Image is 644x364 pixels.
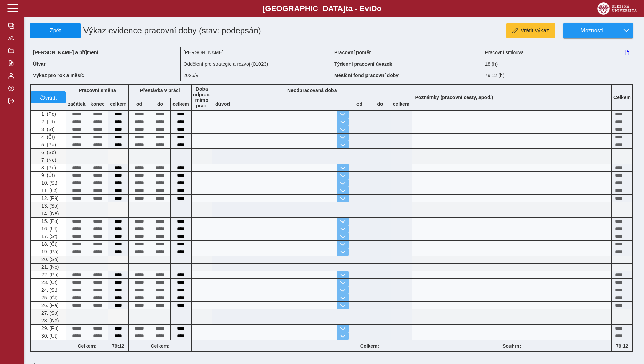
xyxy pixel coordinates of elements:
[40,264,59,270] span: 21. (Ne)
[33,27,78,34] span: Zpět
[66,343,108,349] b: Celkem:
[569,27,614,34] span: Možnosti
[40,119,55,124] span: 2. (Út)
[40,195,59,201] span: 12. (Pá)
[377,4,382,13] span: o
[371,4,377,13] span: D
[40,234,57,239] span: 17. (St)
[287,88,337,93] b: Neodpracovaná doba
[215,101,230,107] b: důvod
[108,101,128,107] b: celkem
[181,47,332,58] div: [PERSON_NAME]
[30,23,81,38] button: Zpět
[40,218,59,224] span: 15. (Po)
[334,73,399,78] b: Měsíční fond pracovní doby
[482,47,633,58] div: Pracovní smlouva
[40,111,56,117] span: 1. (Po)
[193,86,211,108] b: Doba odprac. mimo prac.
[349,343,391,349] b: Celkem:
[40,280,58,285] span: 23. (Út)
[40,295,58,300] span: 25. (Čt)
[45,95,57,100] span: vrátit
[66,101,87,107] b: začátek
[40,287,57,293] span: 24. (St)
[506,23,555,38] button: Vrátit výkaz
[181,58,332,70] div: Oddělení pro strategie a rozvoj (01023)
[391,101,412,107] b: celkem
[40,272,59,277] span: 22. (Po)
[40,211,59,216] span: 14. (Ne)
[40,165,56,170] span: 8. (Po)
[502,343,521,349] b: Souhrn:
[40,134,55,140] span: 4. (Čt)
[346,4,348,13] span: t
[40,241,58,247] span: 18. (Čt)
[40,325,59,331] span: 29. (Po)
[40,180,57,186] span: 10. (St)
[31,91,66,103] button: vrátit
[40,188,58,193] span: 11. (Čt)
[334,50,371,55] b: Pracovní poměr
[21,4,623,13] b: [GEOGRAPHIC_DATA] a - Evi
[181,70,332,81] div: 2025/9
[40,249,59,254] span: 19. (Pá)
[79,88,116,93] b: Pracovní směna
[33,73,84,78] b: Výkaz pro rok a měsíc
[40,310,59,316] span: 27. (So)
[40,142,56,147] span: 5. (Pá)
[33,61,46,67] b: Útvar
[563,23,620,38] button: Možnosti
[40,226,58,232] span: 16. (Út)
[334,61,392,67] b: Týdenní pracovní úvazek
[349,101,370,107] b: od
[40,127,55,132] span: 3. (St)
[81,23,283,38] h1: Výkaz evidence pracovní doby (stav: podepsán)
[370,101,391,107] b: do
[40,333,58,339] span: 30. (Út)
[412,95,496,100] b: Poznámky (pracovní cesty, apod.)
[171,101,191,107] b: celkem
[129,101,150,107] b: od
[40,302,59,308] span: 26. (Pá)
[613,95,631,100] b: Celkem
[129,343,191,349] b: Celkem:
[40,257,59,262] span: 20. (So)
[40,157,56,163] span: 7. (Ne)
[40,172,55,178] span: 9. (Út)
[150,101,170,107] b: do
[40,318,59,323] span: 28. (Ne)
[40,203,59,209] span: 13. (So)
[597,2,637,15] img: logo_web_su.png
[40,149,56,155] span: 6. (So)
[140,88,180,93] b: Přestávka v práci
[482,58,633,70] div: 18 (h)
[521,27,549,34] span: Vrátit výkaz
[108,343,128,349] b: 79:12
[482,70,633,81] div: 79:12 (h)
[33,50,98,55] b: [PERSON_NAME] a příjmení
[87,101,108,107] b: konec
[612,343,632,349] b: 79:12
